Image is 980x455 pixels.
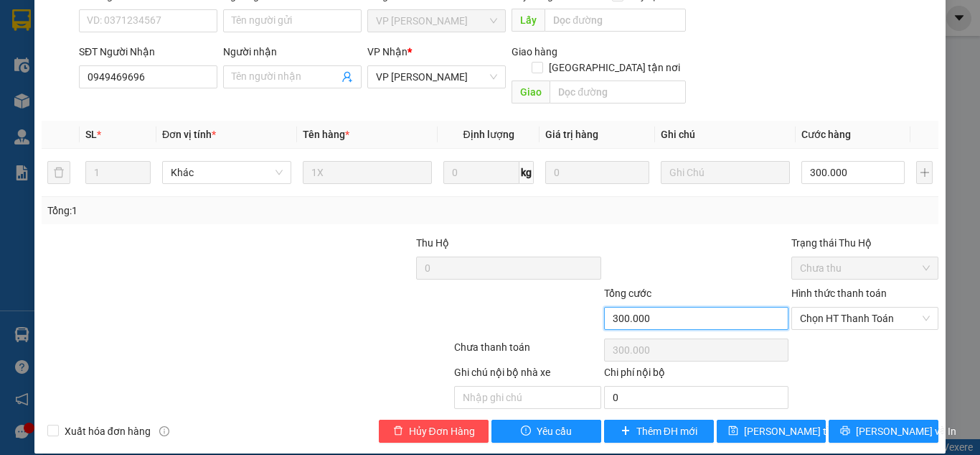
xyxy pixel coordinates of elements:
[376,66,497,88] span: VP Nguyễn Văn Cừ
[463,129,514,140] span: Định lượng
[47,203,380,219] div: Tổng: 1
[744,423,859,439] span: [PERSON_NAME] thay đổi
[341,71,353,83] span: user-add
[162,129,216,140] span: Đơn vị tính
[376,10,497,32] span: VP Nguyễn Văn Cừ
[717,420,826,443] button: save[PERSON_NAME] thay đổi
[604,288,651,299] span: Tổng cước
[829,420,938,443] button: printer[PERSON_NAME] và In
[621,426,631,437] span: plus
[791,288,887,299] label: Hình thức thanh toán
[409,423,475,439] span: Hủy Đơn Hàng
[604,420,714,443] button: plusThêm ĐH mới
[800,257,930,279] span: Chưa thu
[550,81,686,104] input: Dọc đường
[453,339,603,364] div: Chưa thanh toán
[454,386,601,409] input: Nhập ghi chú
[545,129,598,140] span: Giá trị hàng
[519,161,534,184] span: kg
[800,308,930,329] span: Chọn HT Thanh Toán
[728,426,738,437] span: save
[393,426,403,437] span: delete
[303,129,349,140] span: Tên hàng
[512,9,545,32] span: Lấy
[303,161,432,184] input: VD: Bàn, Ghế
[223,44,362,60] div: Người nhận
[171,162,283,183] span: Khác
[379,420,489,443] button: deleteHủy Đơn Hàng
[545,9,686,32] input: Dọc đường
[661,161,790,184] input: Ghi Chú
[85,129,97,140] span: SL
[636,423,697,439] span: Thêm ĐH mới
[454,364,601,386] div: Ghi chú nội bộ nhà xe
[491,420,601,443] button: exclamation-circleYêu cầu
[512,46,557,58] span: Giao hàng
[537,423,572,439] span: Yêu cầu
[655,121,796,149] th: Ghi chú
[512,81,550,104] span: Giao
[916,161,933,184] button: plus
[59,423,156,439] span: Xuất hóa đơn hàng
[79,44,217,60] div: SĐT Người Nhận
[791,235,938,251] div: Trạng thái Thu Hộ
[801,129,851,140] span: Cước hàng
[416,237,449,249] span: Thu Hộ
[856,423,956,439] span: [PERSON_NAME] và In
[545,161,649,184] input: 0
[521,426,531,437] span: exclamation-circle
[367,46,407,58] span: VP Nhận
[47,161,70,184] button: delete
[604,364,788,386] div: Chi phí nội bộ
[543,60,686,75] span: [GEOGRAPHIC_DATA] tận nơi
[159,426,169,436] span: info-circle
[840,426,850,437] span: printer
